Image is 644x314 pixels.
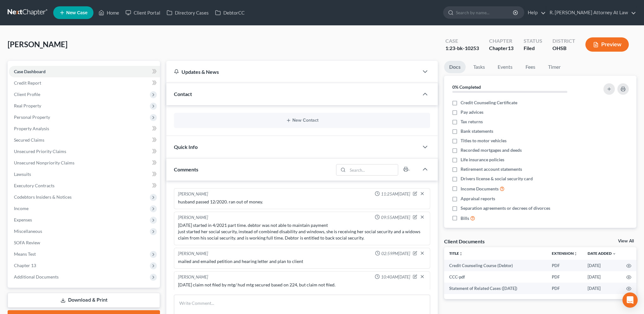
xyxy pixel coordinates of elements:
[14,228,42,234] span: Miscellaneous
[444,260,547,271] td: Credit Counseling Course (Debtor)
[178,251,208,257] div: [PERSON_NAME]
[174,91,192,97] span: Contact
[66,10,87,15] span: New Case
[178,258,426,265] div: mailed and emailed petition and hearing letter and plan to client
[9,180,160,191] a: Executory Contracts
[461,215,469,221] span: Bills
[174,68,411,75] div: Updates & News
[212,7,248,18] a: DebtorCC
[461,176,533,182] span: Drivers license & social security card
[14,240,40,245] span: SOFA Review
[489,37,513,45] div: Chapter
[122,7,163,18] a: Client Portal
[461,119,483,125] span: Tax returns
[444,238,485,245] div: Client Documents
[583,271,621,283] td: [DATE]
[444,271,547,283] td: CCC-pdf
[618,239,634,243] a: View All
[14,206,29,211] span: Income
[489,45,513,52] div: Chapter
[178,199,426,205] div: husband passed 12/2020. ran out of money.
[449,251,463,256] a: Titleunfold_more
[461,138,507,144] span: Titles to motor vehicles
[178,222,426,241] div: [DATE] started in 4/2021 part time. debtor was not able to maintain payment just started her soci...
[612,252,616,256] i: expand_more
[461,195,495,202] span: Appraisal reports
[552,45,575,52] div: OHSB
[178,274,208,280] div: [PERSON_NAME]
[547,283,583,294] td: PDF
[14,103,41,108] span: Real Property
[547,260,583,271] td: PDF
[95,7,122,18] a: Home
[381,274,410,280] span: 10:40AM[DATE]
[14,274,59,279] span: Additional Documents
[520,61,540,73] a: Fees
[14,171,31,177] span: Lawsuits
[381,215,410,221] span: 09:55AM[DATE]
[8,293,160,308] a: Download & Print
[14,194,72,200] span: Codebtors Insiders & Notices
[14,160,74,165] span: Unsecured Nonpriority Claims
[178,215,208,221] div: [PERSON_NAME]
[9,66,160,77] a: Case Dashboard
[588,251,616,256] a: Date Added expand_more
[459,252,463,256] i: unfold_more
[14,80,41,86] span: Credit Report
[9,77,160,89] a: Credit Report
[14,183,54,188] span: Executory Contracts
[583,260,621,271] td: [DATE]
[461,186,499,192] span: Income Documents
[14,114,50,120] span: Personal Property
[178,282,426,288] div: [DATE] claim not filed by mtg/ hud mtg secured based on 224, but claim not filed.
[552,251,577,256] a: Extensionunfold_more
[445,45,479,52] div: 1:23-bk-10253
[381,251,410,257] span: 02:59PM[DATE]
[14,126,49,131] span: Property Analysis
[445,37,479,45] div: Case
[348,164,398,175] input: Search...
[174,166,198,172] span: Comments
[508,45,513,51] span: 13
[574,252,577,256] i: unfold_more
[461,205,550,211] span: Separation agreements or decrees of divorces
[524,37,542,45] div: Status
[163,7,212,18] a: Directory Cases
[456,7,514,18] input: Search by name...
[525,7,546,18] a: Help
[179,118,425,123] button: New Contact
[493,61,518,73] a: Events
[444,61,466,73] a: Docs
[14,263,36,268] span: Chapter 13
[9,157,160,169] a: Unsecured Nonpriority Claims
[461,166,522,172] span: Retirement account statements
[552,37,575,45] div: District
[178,191,208,197] div: [PERSON_NAME]
[547,271,583,283] td: PDF
[585,37,629,52] button: Preview
[452,84,481,90] strong: 0% Completed
[543,61,566,73] a: Timer
[14,137,44,143] span: Secured Claims
[9,146,160,157] a: Unsecured Priority Claims
[8,40,67,49] span: [PERSON_NAME]
[583,283,621,294] td: [DATE]
[524,45,542,52] div: Filed
[9,123,160,134] a: Property Analysis
[546,7,636,18] a: R. [PERSON_NAME] Attorney At Law
[14,217,32,222] span: Expenses
[9,237,160,248] a: SOFA Review
[14,149,66,154] span: Unsecured Priority Claims
[461,147,522,153] span: Recorded mortgages and deeds
[14,92,40,97] span: Client Profile
[468,61,490,73] a: Tasks
[622,292,638,308] div: Open Intercom Messenger
[381,191,410,197] span: 11:25AM[DATE]
[14,69,46,74] span: Case Dashboard
[14,251,36,257] span: Means Test
[461,109,483,115] span: Pay advices
[9,169,160,180] a: Lawsuits
[174,144,198,150] span: Quick Info
[461,128,493,134] span: Bank statements
[461,99,517,106] span: Credit Counseling Certificate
